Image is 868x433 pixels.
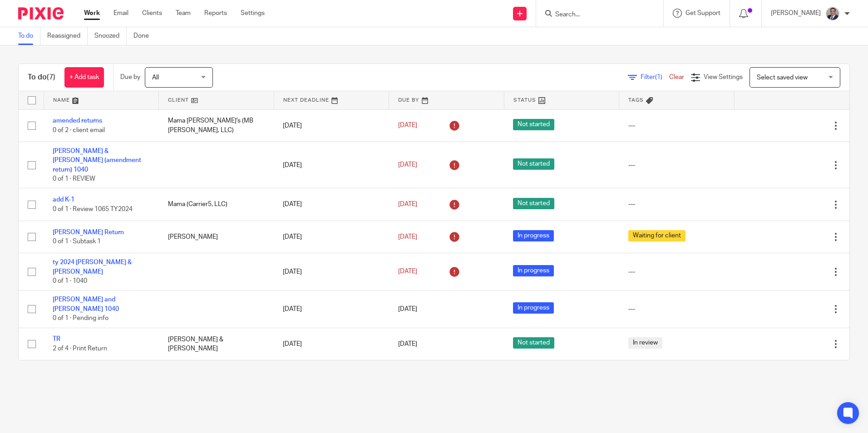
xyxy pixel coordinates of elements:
a: Snoozed [94,27,127,45]
img: Pixie [18,7,64,20]
span: 0 of 1 · Subtask 1 [53,238,101,245]
td: [PERSON_NAME] [159,221,274,253]
a: Reassigned [47,27,88,45]
a: Work [84,9,100,18]
td: [DATE] [274,142,389,188]
input: Search [554,11,636,19]
a: [PERSON_NAME] & [PERSON_NAME] (amendment return) 1040 [53,148,141,173]
span: [DATE] [398,123,417,129]
span: In progress [513,230,554,241]
span: Tags [628,98,644,103]
span: In progress [513,302,554,314]
span: In review [628,337,662,349]
a: TR [53,336,60,342]
a: [PERSON_NAME] Return [53,229,124,236]
td: [DATE] [274,253,389,290]
div: --- [628,121,725,130]
td: [DATE] [274,328,389,360]
span: Not started [513,158,554,170]
span: Not started [513,337,554,349]
span: Select saved view [757,74,808,81]
span: 0 of 1 · 1040 [53,278,87,284]
span: Not started [513,198,554,209]
a: + Add task [64,67,104,88]
a: Reports [204,9,227,18]
span: [DATE] [398,234,417,240]
td: [DATE] [274,221,389,253]
span: All [152,74,159,81]
span: [DATE] [398,201,417,207]
span: Filter [641,74,669,80]
a: [PERSON_NAME] and [PERSON_NAME] 1040 [53,296,119,312]
a: Email [113,9,128,18]
span: (1) [655,74,662,80]
span: (7) [47,74,55,81]
td: Mama [PERSON_NAME]'s (MB [PERSON_NAME], LLC) [159,109,274,142]
span: Not started [513,119,554,130]
span: 2 of 4 · Print Return [53,345,107,352]
span: 0 of 1 · Review 1065 TY2024 [53,206,133,212]
span: [DATE] [398,269,417,275]
a: Settings [241,9,265,18]
a: amended returns [53,118,102,124]
a: Clear [669,74,684,80]
span: [DATE] [398,341,417,347]
td: [DATE] [274,290,389,328]
a: Done [133,27,156,45]
a: To do [18,27,40,45]
td: [PERSON_NAME] & [PERSON_NAME] [159,328,274,360]
a: ty 2024 [PERSON_NAME] & [PERSON_NAME] [53,259,132,275]
div: --- [628,200,725,209]
a: Clients [142,9,162,18]
span: In progress [513,265,554,276]
span: [DATE] [398,306,417,312]
span: View Settings [704,74,743,80]
span: 0 of 2 · client email [53,127,105,133]
span: 0 of 1 · REVIEW [53,176,95,182]
img: thumbnail_IMG_0720.jpg [825,6,840,21]
a: add K-1 [53,197,74,203]
h1: To do [28,73,55,82]
span: [DATE] [398,162,417,168]
a: Team [176,9,191,18]
span: Waiting for client [628,230,686,241]
td: [DATE] [274,188,389,221]
div: --- [628,305,725,314]
div: --- [628,267,725,276]
td: [DATE] [274,109,389,142]
p: Due by [120,73,140,82]
div: --- [628,161,725,170]
td: Mama (Carrier5, LLC) [159,188,274,221]
p: [PERSON_NAME] [771,9,821,18]
span: Get Support [686,10,720,16]
span: 0 of 1 · Pending info [53,315,108,321]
